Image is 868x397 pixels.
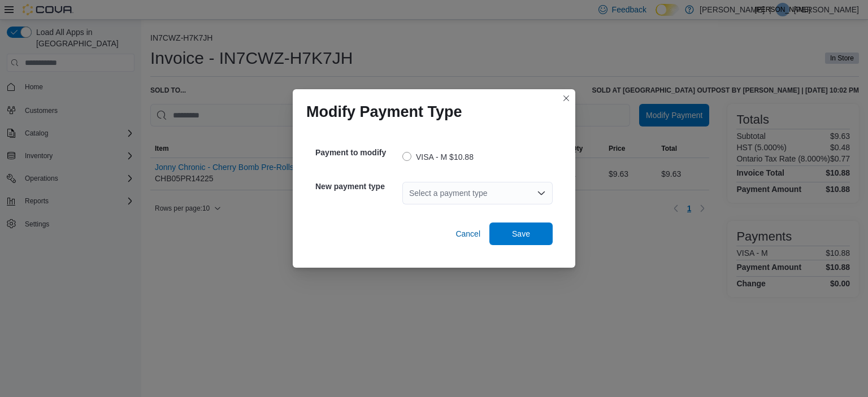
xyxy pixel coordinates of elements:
span: Cancel [455,228,480,239]
h1: Modify Payment Type [306,103,462,121]
button: Save [489,223,553,245]
label: VISA - M $10.88 [402,150,474,164]
button: Open list of options [537,189,546,198]
h5: New payment type [315,175,400,198]
h5: Payment to modify [315,141,400,164]
input: Accessible screen reader label [409,186,410,200]
span: Save [512,228,530,239]
button: Closes this modal window [559,91,573,105]
button: Cancel [451,223,485,245]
